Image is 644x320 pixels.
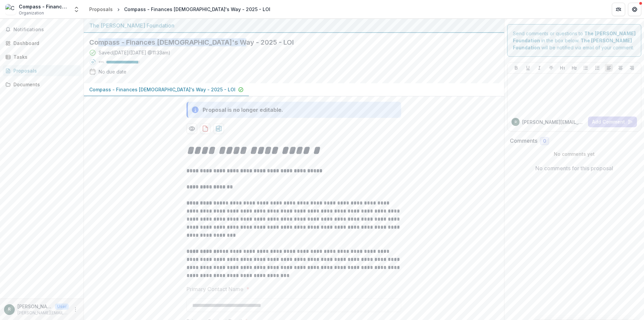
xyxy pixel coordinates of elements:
[515,120,517,124] div: reece@compassfinancialministry.org
[87,4,115,14] a: Proposals
[543,138,546,144] span: 0
[547,64,555,72] button: Strike
[616,64,625,72] button: Align Center
[13,53,75,60] div: Tasks
[507,24,642,57] div: Send comments or questions to in the box below. will be notified via email of your comment.
[99,60,104,64] p: 95 %
[8,307,11,312] div: reece@compassfinancialministry.org
[570,64,578,72] button: Heading 2
[89,21,499,30] div: The [PERSON_NAME] Foundation
[89,86,235,93] p: Compass - Finances [DEMOGRAPHIC_DATA]'s Way - 2025 - LOI
[89,38,488,46] h2: Compass - Finances [DEMOGRAPHIC_DATA]'s Way - 2025 - LOI
[17,310,69,316] p: [PERSON_NAME][EMAIL_ADDRESS][DOMAIN_NAME]
[72,3,81,16] button: Open entity switcher
[3,51,81,62] a: Tasks
[17,303,52,310] p: [PERSON_NAME][EMAIL_ADDRESS][DOMAIN_NAME]
[19,3,69,10] div: Compass - Finances [DEMOGRAPHIC_DATA]'s Way
[510,150,639,157] p: No comments yet
[558,64,567,72] button: Heading 1
[512,64,520,72] button: Bold
[522,119,586,126] p: [PERSON_NAME][EMAIL_ADDRESS][DOMAIN_NAME]
[213,123,224,134] button: download-proposal
[87,4,273,14] nav: breadcrumb
[186,285,244,293] p: Primary Contact Name
[628,3,641,16] button: Get Help
[13,27,78,33] span: Notifications
[5,4,16,15] img: Compass - Finances God's Way
[593,64,601,72] button: Ordered List
[3,38,81,49] a: Dashboard
[89,6,113,13] div: Proposals
[203,106,283,114] div: Proposal is no longer editable.
[99,68,126,75] div: No due date
[535,64,543,72] button: Italicize
[13,40,75,47] div: Dashboard
[55,304,69,310] p: User
[3,65,81,76] a: Proposals
[186,123,197,134] button: Preview a5bab33e-ea7b-44a6-a2c5-bfc700bf3021-0.pdf
[582,64,590,72] button: Bullet List
[71,306,79,314] button: More
[99,49,170,56] div: Saved [DATE] ( [DATE] @ 11:33am )
[3,79,81,90] a: Documents
[612,3,625,16] button: Partners
[19,10,44,16] span: Organization
[13,67,75,74] div: Proposals
[124,6,270,13] div: Compass - Finances [DEMOGRAPHIC_DATA]'s Way - 2025 - LOI
[3,24,81,35] button: Notifications
[628,64,636,72] button: Align Right
[13,81,75,88] div: Documents
[605,64,613,72] button: Align Left
[588,117,637,127] button: Add Comment
[535,164,613,172] p: No comments for this proposal
[510,138,537,144] h2: Comments
[524,64,532,72] button: Underline
[200,123,211,134] button: download-proposal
